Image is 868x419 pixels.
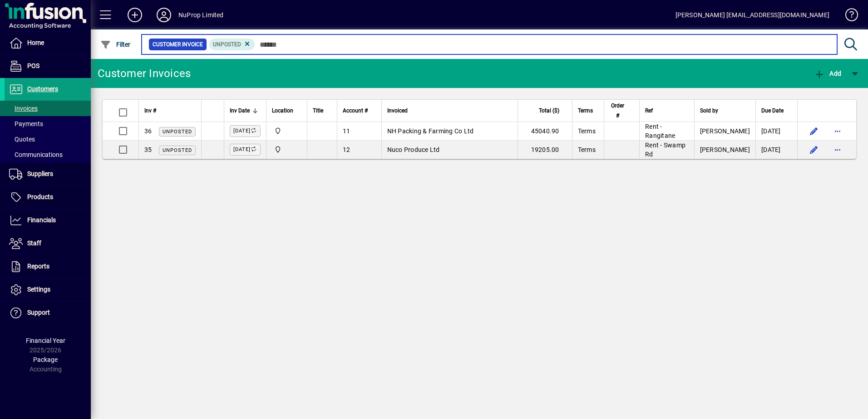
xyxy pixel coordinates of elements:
div: Ref [645,106,689,116]
a: Quotes [5,132,91,147]
span: 36 [144,127,152,135]
span: Due Date [761,106,784,116]
span: Ref [645,106,653,116]
a: Staff [5,232,91,255]
span: Payments [9,120,43,127]
span: Financial Year [26,337,65,344]
a: Invoices [5,101,91,116]
span: Unposted [213,41,241,48]
td: 45040.90 [518,122,572,141]
span: Support [27,309,50,316]
button: Profile [149,7,178,23]
span: Terms [578,146,596,153]
span: Quotes [9,136,35,143]
a: Support [5,302,91,324]
span: Sold by [700,106,718,116]
span: Reports [27,263,49,270]
span: Location [272,106,293,116]
a: Suppliers [5,163,91,185]
span: Central [272,126,301,136]
td: 19205.00 [518,141,572,159]
span: 12 [343,146,350,153]
span: Account # [343,106,368,116]
a: POS [5,55,91,78]
span: Rent - Rangitane [645,123,675,139]
span: Total ($) [539,106,559,116]
button: Edit [807,124,821,138]
div: Title [313,106,331,116]
div: [PERSON_NAME] [EMAIL_ADDRESS][DOMAIN_NAME] [676,8,829,22]
span: Staff [27,239,41,247]
span: Unposted [163,129,192,135]
a: Communications [5,147,91,162]
span: POS [27,62,39,69]
button: Add [120,7,149,23]
span: Title [313,106,323,116]
span: 35 [144,146,152,153]
span: Financials [27,216,56,224]
span: Suppliers [27,170,53,177]
button: More options [830,124,845,138]
span: Settings [27,286,50,293]
span: 11 [343,127,350,135]
span: Products [27,193,53,200]
span: Invoiced [387,106,408,116]
button: Edit [807,142,821,157]
div: Total ($) [523,106,567,116]
span: [PERSON_NAME] [700,146,750,153]
span: Package [33,356,58,363]
div: Sold by [700,106,750,116]
div: Location [272,106,301,116]
div: Inv Date [230,106,261,116]
div: Inv # [144,106,196,116]
label: [DATE] [230,144,261,156]
span: NH Packing & Farming Co Ltd [387,127,474,135]
a: Knowledge Base [838,2,857,31]
a: Home [5,32,91,54]
span: Central [272,145,301,155]
span: Terms [578,106,593,116]
button: Add [812,65,843,82]
a: Settings [5,278,91,301]
div: Account # [343,106,376,116]
span: Terms [578,127,596,135]
span: Nuco Produce Ltd [387,146,440,153]
div: NuProp Limited [178,8,223,22]
a: Payments [5,116,91,132]
button: More options [830,142,845,157]
label: [DATE] [230,125,261,137]
td: [DATE] [755,122,797,141]
span: Inv # [144,106,156,116]
span: Customers [27,85,58,93]
span: Unposted [163,147,192,153]
mat-chip: Customer Invoice Status: Unposted [209,39,255,50]
span: Invoices [9,105,38,112]
td: [DATE] [755,141,797,159]
button: Filter [98,36,133,53]
a: Financials [5,209,91,232]
span: Add [814,70,841,77]
div: Customer Invoices [98,66,191,81]
div: Order # [610,101,634,121]
a: Reports [5,255,91,278]
div: Due Date [761,106,792,116]
span: [PERSON_NAME] [700,127,750,135]
span: Rent - Swamp Rd [645,141,686,158]
span: Home [27,39,44,46]
span: Customer Invoice [153,40,203,49]
span: Filter [100,41,131,48]
span: Inv Date [230,106,250,116]
span: Order # [610,101,626,121]
div: Invoiced [387,106,512,116]
a: Products [5,186,91,209]
span: Communications [9,151,63,158]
